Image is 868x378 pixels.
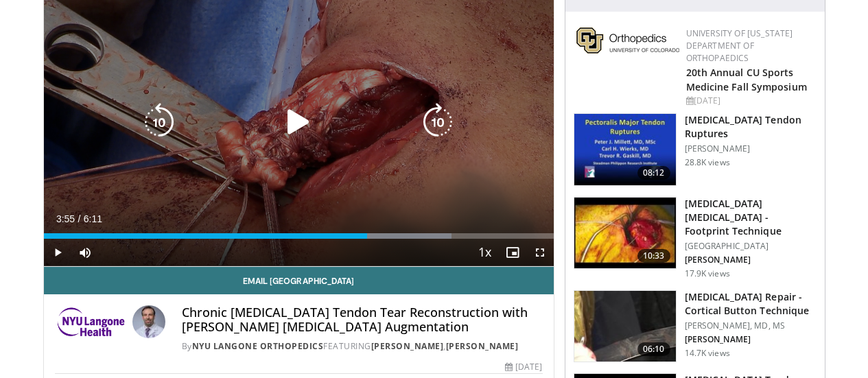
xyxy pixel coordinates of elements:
h3: [MEDICAL_DATA] Tendon Ruptures [685,113,817,141]
a: [PERSON_NAME] [446,340,519,352]
button: Playback Rate [471,239,499,266]
a: 08:12 [MEDICAL_DATA] Tendon Ruptures [PERSON_NAME] 28.8K views [574,113,817,186]
p: [GEOGRAPHIC_DATA] [685,241,817,252]
button: Enable picture-in-picture mode [499,239,526,266]
span: 08:12 [637,166,670,180]
p: 28.8K views [685,157,730,168]
a: NYU Langone Orthopedics [192,340,324,352]
img: Avatar [132,305,165,338]
span: 3:55 [56,213,75,224]
div: By FEATURING , [182,340,543,353]
img: 159936_0000_1.png.150x105_q85_crop-smart_upscale.jpg [574,114,676,185]
span: 6:11 [84,213,102,224]
button: Mute [71,239,99,266]
span: 10:33 [637,249,670,263]
a: 10:33 [MEDICAL_DATA] [MEDICAL_DATA] - Footprint Technique [GEOGRAPHIC_DATA] [PERSON_NAME] 17.9K v... [574,197,817,279]
a: [PERSON_NAME] [371,340,444,352]
img: Picture_9_1_3.png.150x105_q85_crop-smart_upscale.jpg [574,198,676,269]
a: 06:10 [MEDICAL_DATA] Repair - Cortical Button Technique [PERSON_NAME], MD, MS [PERSON_NAME] 14.7K... [574,290,817,363]
div: [DATE] [505,361,542,373]
img: XzOTlMlQSGUnbGTX4xMDoxOjA4MTsiGN.150x105_q85_crop-smart_upscale.jpg [574,291,676,362]
div: Progress Bar [44,233,554,239]
span: 06:10 [637,342,670,356]
h3: [MEDICAL_DATA] Repair - Cortical Button Technique [685,290,817,318]
p: [PERSON_NAME] [685,255,817,265]
a: 20th Annual CU Sports Medicine Fall Symposium [686,66,807,93]
button: Fullscreen [526,239,554,266]
h4: Chronic [MEDICAL_DATA] Tendon Tear Reconstruction with [PERSON_NAME] [MEDICAL_DATA] Augmentation [182,305,543,335]
p: [PERSON_NAME] [685,334,817,345]
p: 17.9K views [685,268,730,279]
button: Play [44,239,71,266]
img: 355603a8-37da-49b6-856f-e00d7e9307d3.png.150x105_q85_autocrop_double_scale_upscale_version-0.2.png [576,27,679,54]
p: [PERSON_NAME] [685,143,817,154]
span: / [78,213,81,224]
img: NYU Langone Orthopedics [55,305,127,338]
h3: [MEDICAL_DATA] [MEDICAL_DATA] - Footprint Technique [685,197,817,238]
p: 14.7K views [685,348,730,359]
p: [PERSON_NAME], MD, MS [685,320,817,331]
a: Email [GEOGRAPHIC_DATA] [44,267,554,294]
div: [DATE] [686,95,814,107]
a: University of [US_STATE] Department of Orthopaedics [686,27,793,64]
